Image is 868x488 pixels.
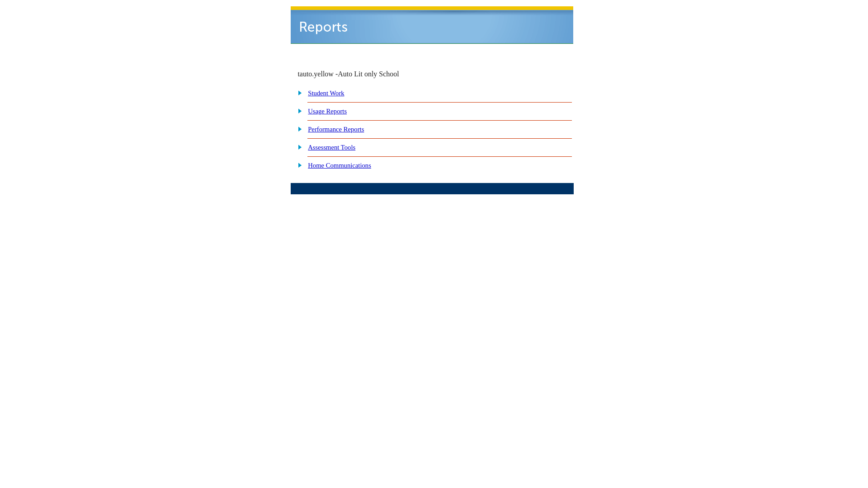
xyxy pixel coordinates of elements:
a: Home Communications [308,162,371,169]
img: header [291,6,573,44]
a: Student Work [308,89,344,97]
td: tauto.yellow - [297,70,464,78]
img: plus.gif [293,161,302,169]
a: Performance Reports [308,126,364,133]
a: Usage Reports [308,108,347,115]
img: plus.gif [293,89,302,97]
img: plus.gif [293,125,302,133]
nobr: Auto Lit only School [338,70,399,78]
img: plus.gif [293,107,302,115]
img: plus.gif [293,143,302,151]
a: Assessment Tools [308,144,355,151]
